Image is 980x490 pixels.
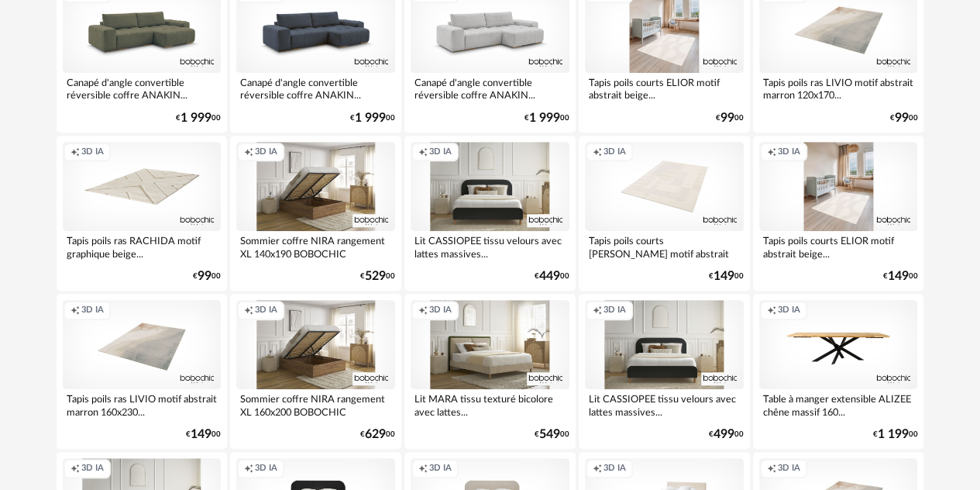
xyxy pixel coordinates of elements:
a: Creation icon 3D IA Tapis poils courts [PERSON_NAME] motif abstrait beige... €14900 [579,136,750,291]
span: 3D IA [81,305,104,316]
div: Sommier coffre NIRA rangement XL 160x200 BOBOCHIC [236,389,395,420]
div: € 00 [176,113,221,123]
div: € 00 [193,271,221,281]
span: 3D IA [255,305,277,316]
div: Lit MARA tissu texturé bicolore avec lattes... [411,389,569,420]
div: Sommier coffre NIRA rangement XL 140x190 BOBOCHIC [236,231,395,262]
a: Creation icon 3D IA Table à manger extensible ALIZEE chêne massif 160... €1 19900 [753,294,924,449]
span: Creation icon [70,147,80,158]
span: 1 999 [529,113,560,123]
div: Tapis poils ras LIVIO motif abstrait marron 120x170... [759,73,918,104]
span: 3D IA [603,463,626,474]
div: Tapis poils courts ELIOR motif abstrait beige... [585,73,744,104]
div: € 00 [709,430,744,440]
a: Creation icon 3D IA Sommier coffre NIRA rangement XL 140x190 BOBOCHIC €52900 [230,136,401,291]
span: Creation icon [70,305,80,316]
span: Creation icon [767,147,776,158]
div: Tapis poils courts ELIOR motif abstrait beige... [759,231,918,262]
a: Creation icon 3D IA Sommier coffre NIRA rangement XL 160x200 BOBOCHIC €62900 [230,294,401,449]
span: Creation icon [593,463,602,474]
div: € 00 [535,271,569,281]
div: Lit CASSIOPEE tissu velours avec lattes massives... [411,231,569,262]
div: € 00 [360,271,395,281]
span: Creation icon [593,305,602,316]
div: € 00 [186,430,221,440]
span: 499 [714,430,734,440]
span: 3D IA [778,147,800,158]
div: € 00 [360,430,395,440]
span: 99 [198,271,211,281]
span: 99 [720,113,734,123]
span: 629 [365,430,386,440]
span: 449 [539,271,560,281]
div: Canapé d'angle convertible réversible coffre ANAKIN... [63,73,222,104]
span: 3D IA [603,147,626,158]
div: € 00 [535,430,569,440]
a: Creation icon 3D IA Tapis poils courts ELIOR motif abstrait beige... €14900 [753,136,924,291]
span: 149 [714,271,734,281]
span: Creation icon [418,147,428,158]
span: 99 [894,113,908,123]
span: Creation icon [593,147,602,158]
span: 3D IA [81,147,104,158]
span: Creation icon [418,305,428,316]
div: Table à manger extensible ALIZEE chêne massif 160... [759,389,918,420]
span: Creation icon [244,463,253,474]
div: € 00 [882,271,917,281]
div: Tapis poils ras LIVIO motif abstrait marron 160x230... [63,389,222,420]
span: 1 999 [181,113,211,123]
a: Creation icon 3D IA Lit CASSIOPEE tissu velours avec lattes massives... €49900 [579,294,750,449]
span: Creation icon [244,147,253,158]
span: 3D IA [429,463,452,474]
span: Creation icon [244,305,253,316]
span: 1 199 [877,430,908,440]
span: 1 999 [355,113,386,123]
div: Canapé d'angle convertible réversible coffre ANAKIN... [411,73,569,104]
span: Creation icon [767,305,776,316]
div: Canapé d'angle convertible réversible coffre ANAKIN... [236,73,395,104]
a: Creation icon 3D IA Tapis poils ras RACHIDA motif graphique beige... €9900 [57,136,228,291]
span: Creation icon [70,463,80,474]
span: 3D IA [429,305,452,316]
span: 3D IA [81,463,104,474]
div: € 00 [716,113,744,123]
span: 149 [887,271,908,281]
span: 3D IA [255,463,277,474]
div: Tapis poils courts [PERSON_NAME] motif abstrait beige... [585,231,744,262]
div: € 00 [524,113,569,123]
span: 549 [539,430,560,440]
span: 529 [365,271,386,281]
span: 149 [191,430,211,440]
span: 3D IA [778,305,800,316]
span: Creation icon [418,463,428,474]
div: Lit CASSIOPEE tissu velours avec lattes massives... [585,389,744,420]
a: Creation icon 3D IA Tapis poils ras LIVIO motif abstrait marron 160x230... €14900 [57,294,228,449]
span: 3D IA [778,463,800,474]
div: € 00 [709,271,744,281]
span: 3D IA [255,147,277,158]
div: € 00 [872,430,917,440]
a: Creation icon 3D IA Lit CASSIOPEE tissu velours avec lattes massives... €44900 [404,136,576,291]
span: Creation icon [767,463,776,474]
a: Creation icon 3D IA Lit MARA tissu texturé bicolore avec lattes... €54900 [404,294,576,449]
span: 3D IA [429,147,452,158]
div: Tapis poils ras RACHIDA motif graphique beige... [63,231,222,262]
div: € 00 [889,113,917,123]
div: € 00 [350,113,395,123]
span: 3D IA [603,305,626,316]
